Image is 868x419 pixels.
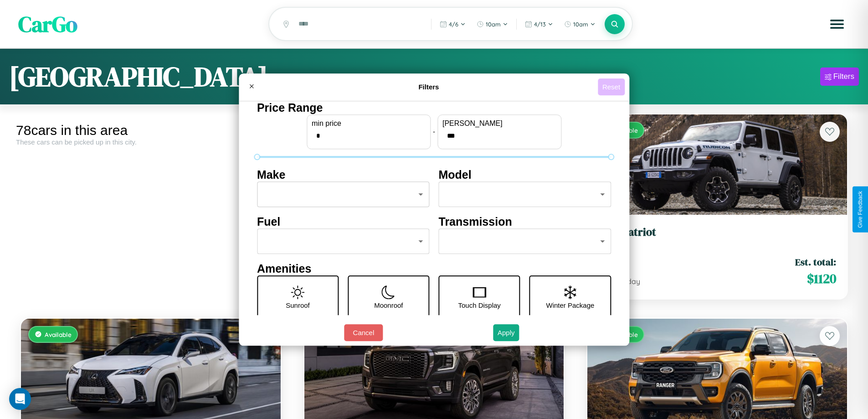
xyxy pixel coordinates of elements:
[435,17,470,31] button: 4/6
[458,299,500,311] p: Touch Display
[546,299,595,311] p: Winter Package
[9,388,31,410] div: Open Intercom Messenger
[18,9,77,39] span: CarGo
[824,11,850,37] button: Open menu
[857,191,863,228] div: Give Feedback
[439,168,611,181] h4: Model
[598,78,625,95] button: Reset
[257,262,611,275] h4: Amenities
[257,215,430,228] h4: Fuel
[621,277,640,286] span: / day
[312,119,426,128] label: min price
[257,168,430,181] h4: Make
[257,101,611,114] h4: Price Range
[795,255,836,269] span: Est. total:
[573,21,588,28] span: 10am
[433,125,435,138] p: -
[16,123,286,138] div: 78 cars in this area
[598,226,836,239] h3: Jeep Patriot
[449,21,458,28] span: 4 / 6
[439,215,611,228] h4: Transmission
[833,72,854,81] div: Filters
[344,324,383,341] button: Cancel
[260,83,598,91] h4: Filters
[820,67,859,86] button: Filters
[442,119,556,128] label: [PERSON_NAME]
[45,331,72,338] span: Available
[493,324,519,341] button: Apply
[534,21,546,28] span: 4 / 13
[286,299,310,311] p: Sunroof
[16,138,286,146] div: These cars can be picked up in this city.
[486,21,501,28] span: 10am
[520,17,558,31] button: 4/13
[560,17,600,31] button: 10am
[807,269,836,288] span: $ 1120
[598,226,836,248] a: Jeep Patriot2022
[472,17,513,31] button: 10am
[9,58,268,95] h1: [GEOGRAPHIC_DATA]
[374,299,403,311] p: Moonroof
